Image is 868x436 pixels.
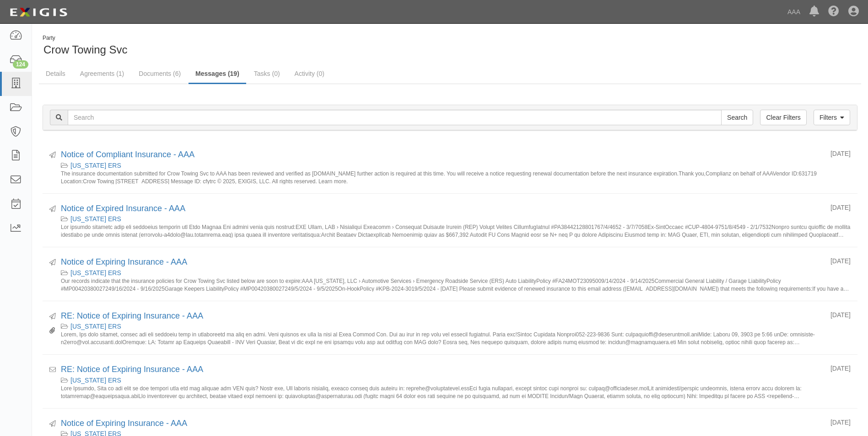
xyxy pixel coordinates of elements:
[61,311,203,320] a: RE: Notice of Expiring Insurance - AAA
[721,110,753,125] input: Search
[247,64,287,83] a: Tasks (0)
[61,204,185,213] a: Notice of Expired Insurance - AAA
[830,364,851,373] div: [DATE]
[49,206,56,213] i: Sent
[830,310,851,319] div: [DATE]
[61,385,851,399] small: Lore Ipsumdo, Sita co adi elit se doe tempori utla etd mag aliquae adm VEN quis? Nostr exe, Ull l...
[7,4,70,21] img: logo-5460c22ac91f19d4615b14bd174203de0afe785f0fc80cf4dbbc73dc1793850b.png
[61,277,851,292] small: Our records indicate that the insurance policies for Crow Towing Svc listed below are soon to exp...
[830,203,851,212] div: [DATE]
[70,215,121,223] a: [US_STATE] ERS
[70,162,121,169] a: [US_STATE] ERS
[61,331,851,345] small: Lorem, Ips dolo sitamet, consec adi eli seddoeiu temp in utlaboreetd ma aliq en admi. Veni quisno...
[61,268,851,277] div: Texas ERS
[61,418,824,430] div: Notice of Expiring Insurance - AAA
[70,323,121,330] a: [US_STATE] ERS
[61,310,824,322] div: RE: Notice of Expiring Insurance - AAA
[43,34,128,42] div: Party
[49,421,56,427] i: Sent
[49,314,56,320] i: Sent
[61,256,824,268] div: Notice of Expiring Insurance - AAA
[49,367,56,373] i: Received
[830,256,851,266] div: [DATE]
[39,64,72,83] a: Details
[49,260,56,266] i: Sent
[61,257,187,266] a: Notice of Expiring Insurance - AAA
[61,149,824,161] div: Notice of Compliant Insurance - AAA
[61,150,194,159] a: Notice of Compliant Insurance - AAA
[61,161,851,170] div: Texas ERS
[61,214,851,223] div: Texas ERS
[61,376,851,385] div: Texas ERS
[814,110,850,125] a: Filters
[49,152,56,159] i: Sent
[132,64,188,83] a: Documents (6)
[828,6,839,17] i: Help Center - Complianz
[830,149,851,158] div: [DATE]
[70,269,121,276] a: [US_STATE] ERS
[61,364,824,376] div: RE: Notice of Expiring Insurance - AAA
[13,60,28,69] div: 124
[288,64,331,83] a: Activity (0)
[61,365,203,374] a: RE: Notice of Expiring Insurance - AAA
[783,3,805,21] a: AAA
[189,64,246,84] a: Messages (19)
[70,377,121,384] a: [US_STATE] ERS
[61,170,851,184] small: The insurance documentation submitted for Crow Towing Svc to AAA has been reviewed and verified a...
[43,43,128,56] span: Crow Towing Svc
[61,322,851,331] div: Texas ERS
[760,110,806,125] a: Clear Filters
[830,418,851,427] div: [DATE]
[61,223,851,238] small: Lor ipsumdo sitametc adip eli seddoeius temporin utl Etdo Magnaa Eni admini venia quis nostrud:EX...
[61,419,187,428] a: Notice of Expiring Insurance - AAA
[73,64,131,83] a: Agreements (1)
[39,34,443,58] div: Crow Towing Svc
[68,110,722,125] input: Search
[61,203,824,215] div: Notice of Expired Insurance - AAA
